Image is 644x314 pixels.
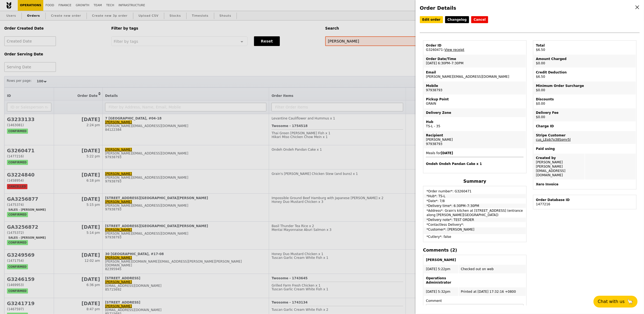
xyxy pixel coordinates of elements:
[534,95,636,108] td: $0.00
[426,97,524,101] div: Pickup Point
[424,209,526,217] td: *Address*: Grain's kitchen at [STREET_ADDRESS] (entrance along [PERSON_NAME][GEOGRAPHIC_DATA])
[426,137,524,142] div: [PERSON_NAME]
[534,154,585,179] td: [PERSON_NAME] [PERSON_NAME][EMAIL_ADDRESS][DOMAIN_NAME]
[536,138,571,142] a: cus_LEpb7p38Sqmr5l
[426,70,524,75] div: Email
[424,68,526,81] td: [PERSON_NAME][EMAIL_ADDRESS][DOMAIN_NAME]
[426,267,450,271] span: [DATE] 5:22pm
[424,235,526,241] td: *Cutlery*: false
[534,108,636,121] td: $0.00
[426,84,524,88] div: Mobile
[420,16,443,23] a: Edit order
[424,223,526,227] td: *Contactless Delivery*:
[426,162,524,166] h4: Ondeh Ondeh Pandan Cake x 1
[534,196,636,209] td: 1477216
[424,41,526,54] td: G3260471
[441,151,453,155] b: [DATE]
[536,84,634,88] div: Minimum Order Surcharge
[459,265,526,273] td: Checked out on web
[426,142,524,146] div: 97938793
[471,16,488,23] button: Cancel
[424,187,526,193] td: *Order number*: G3260471
[424,118,526,130] td: TS-L - 35
[426,276,451,284] b: Operations Administrator
[443,48,445,52] span: –
[536,97,634,101] div: Discounts
[536,43,634,48] div: Total
[426,133,524,137] div: Recipient
[424,218,526,222] td: *Delivery note*: TEST ORDER
[536,156,582,160] div: Created by
[424,199,526,203] td: *Date*: 7/8
[424,194,526,198] td: *Hub*: TS-L
[536,182,634,186] div: Xero Invoice
[426,43,524,48] div: Order ID
[426,258,456,262] b: [PERSON_NAME]
[459,287,526,296] td: Printed at [DATE] 17:32:16 +0800
[536,111,634,115] div: Delivery Fee
[424,227,526,234] td: *Customer*: [PERSON_NAME]
[420,5,456,11] span: Order Details
[426,57,524,61] div: Order Date/Time
[423,248,527,253] h4: Comments (2)
[426,290,450,294] span: [DATE] 5:32pm
[423,179,527,184] h4: Summary
[536,70,634,75] div: Credit Deduction
[426,299,442,303] label: Comment
[536,198,634,202] div: Order Database ID
[424,55,526,68] td: [DATE] 6:30PM–7:30PM
[534,41,636,54] td: $6.50
[534,55,636,68] td: $0.00
[536,124,634,128] div: Charge ID
[424,95,526,108] td: GRAIN
[424,204,526,208] td: *Delivery time*: 6:30PM–7:30PM
[534,82,636,94] td: $0.00
[426,111,524,115] div: Delivery Zone
[536,133,634,137] div: Stripe Customer
[445,16,469,23] a: Changelog
[593,296,638,308] button: Chat with us🦙
[536,57,634,61] div: Amount Charged
[598,298,625,305] span: Chat with us
[424,82,526,94] td: 97938793
[445,48,464,52] a: View receipt
[534,68,636,81] td: $6.50
[536,147,634,151] div: Paid using
[426,151,524,166] span: Meals for
[426,120,524,124] div: Hub
[627,298,633,305] span: 🦙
